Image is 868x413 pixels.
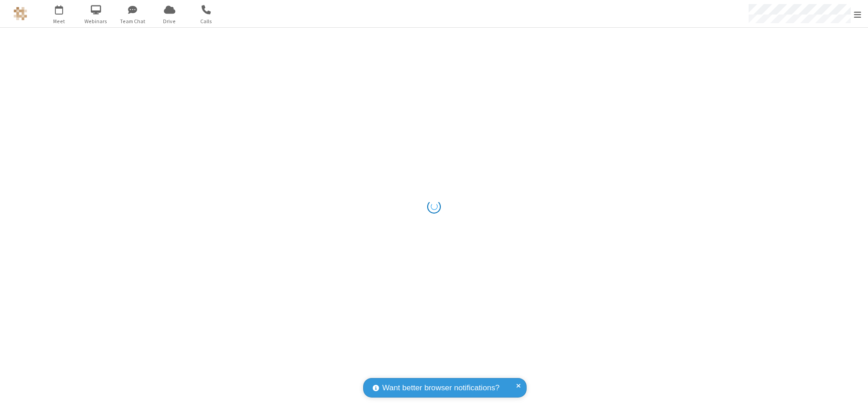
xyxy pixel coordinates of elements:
[42,17,76,25] span: Meet
[79,17,113,25] span: Webinars
[14,7,27,20] img: QA Selenium DO NOT DELETE OR CHANGE
[153,17,187,25] span: Drive
[382,382,499,394] span: Want better browser notifications?
[116,17,150,25] span: Team Chat
[189,17,223,25] span: Calls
